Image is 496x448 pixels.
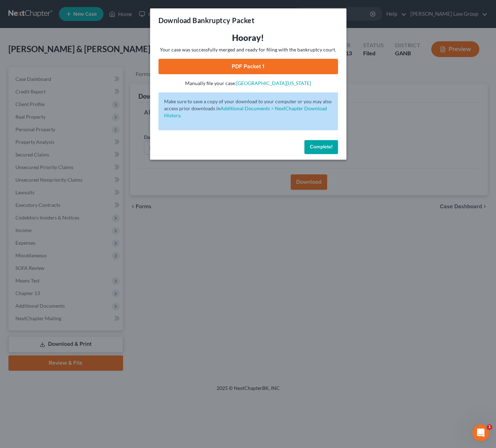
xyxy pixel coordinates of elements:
[164,105,327,118] a: Additional Documents > NextChapter Download History.
[310,144,332,150] span: Complete!
[236,80,311,86] a: [GEOGRAPHIC_DATA][US_STATE]
[487,424,492,430] span: 1
[158,80,338,87] p: Manually file your case:
[304,140,338,154] button: Complete!
[158,46,338,53] p: Your case was successfully merged and ready for filing with the bankruptcy court.
[472,424,489,441] iframe: Intercom live chat
[158,15,254,25] h3: Download Bankruptcy Packet
[158,59,338,74] a: PDF Packet 1
[164,98,332,119] p: Make sure to save a copy of your download to your computer or you may also access prior downloads in
[158,32,338,43] h3: Hooray!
